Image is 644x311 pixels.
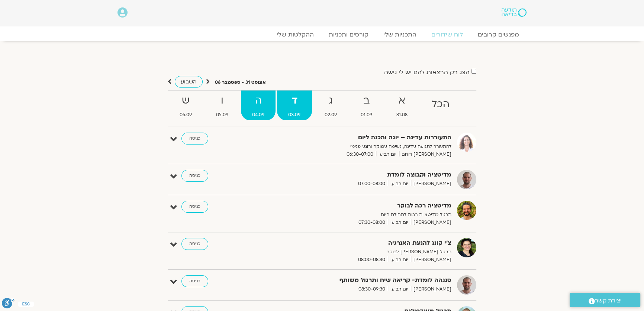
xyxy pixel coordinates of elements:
a: השבוע [175,76,203,88]
a: א31.08 [385,91,418,120]
a: ב01.09 [350,91,383,120]
nav: Menu [117,31,527,38]
span: 08:00-08:30 [355,256,388,264]
a: הכל [420,91,461,120]
span: 31.08 [385,111,418,119]
strong: ד [277,92,312,109]
span: [PERSON_NAME] [411,219,451,226]
span: 08:30-09:30 [356,285,388,293]
strong: צ'י קונג להנעת האנרגיה [269,238,451,248]
a: ש06.09 [168,91,203,120]
span: יום רביעי [388,180,411,188]
strong: ו [205,92,239,109]
span: [PERSON_NAME] רוחם [399,150,451,158]
strong: הכל [420,96,461,113]
a: יצירת קשר [570,293,640,307]
p: תרגול מדיטציות רכות לתחילת היום [269,211,451,219]
span: יצירת קשר [595,296,622,306]
span: 07:00-08:00 [355,180,388,188]
a: ההקלטות שלי [269,31,321,38]
span: 03.09 [277,111,312,119]
span: [PERSON_NAME] [411,256,451,264]
p: להתעורר לתנועה עדינה, נשימה עמוקה ורוגע פנימי [269,143,451,150]
strong: מדיטציה רכה לבוקר [269,201,451,211]
span: 04.09 [241,111,276,119]
span: השבוע [181,78,197,85]
strong: א [385,92,418,109]
label: הצג רק הרצאות להם יש לי גישה [384,69,470,76]
a: קורסים ותכניות [321,31,376,38]
span: 07:30-08:00 [356,219,388,226]
a: כניסה [181,238,208,250]
span: 02.09 [313,111,348,119]
strong: ג [313,92,348,109]
span: 06:30-07:00 [344,150,376,158]
span: [PERSON_NAME] [411,285,451,293]
span: 06.09 [168,111,203,119]
span: [PERSON_NAME] [411,180,451,188]
span: 05.09 [205,111,239,119]
a: התכניות שלי [376,31,424,38]
strong: סנגהה לומדת- קריאה שיח ותרגול משותף [269,275,451,285]
a: כניסה [181,170,208,182]
a: ו05.09 [205,91,239,120]
p: תרגול [PERSON_NAME] לבוקר [269,248,451,256]
a: כניסה [181,201,208,213]
a: לוח שידורים [424,31,470,38]
strong: מדיטציה וקבוצה לומדת [269,170,451,180]
strong: ש [168,92,203,109]
strong: ה [241,92,276,109]
a: כניסה [181,133,208,145]
a: ה04.09 [241,91,276,120]
span: יום רביעי [388,256,411,264]
span: יום רביעי [376,150,399,158]
span: יום רביעי [388,285,411,293]
a: מפגשים קרובים [470,31,527,38]
strong: התעוררות עדינה – יוגה והכנה ליום [269,133,451,143]
a: ג02.09 [313,91,348,120]
a: ד03.09 [277,91,312,120]
span: 01.09 [350,111,383,119]
strong: ב [350,92,383,109]
p: אוגוסט 31 - ספטמבר 06 [215,79,266,86]
span: יום רביעי [388,219,411,226]
a: כניסה [181,275,208,287]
